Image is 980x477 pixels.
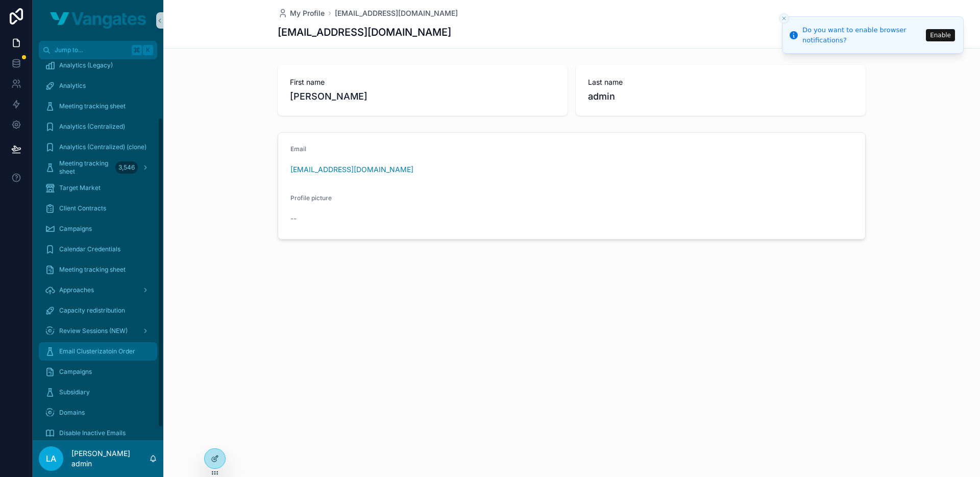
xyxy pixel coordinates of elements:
a: Analytics (Centralized) (clone) [39,138,157,156]
span: First name [290,77,555,87]
span: Campaigns [59,225,92,233]
span: Jump to... [55,46,128,54]
span: Disable Inactive Emails [59,429,126,437]
span: Capacity redistribution [59,306,125,315]
span: Calendar Credentials [59,245,120,253]
span: Subsidiary [59,388,90,396]
span: Analytics [59,82,86,90]
h1: [EMAIL_ADDRESS][DOMAIN_NAME] [278,25,451,39]
a: Capacity redistribution [39,301,157,320]
span: K [144,46,152,54]
span: Target Market [59,184,101,192]
a: Subsidiary [39,383,157,401]
span: Review Sessions (NEW) [59,327,128,335]
span: My Profile [290,8,325,18]
span: Profile picture [290,194,332,202]
a: Calendar Credentials [39,240,157,258]
span: Client Contracts [59,204,106,212]
a: Campaigns [39,363,157,381]
a: Email Clusterizatoin Order [39,342,157,361]
span: admin [588,89,853,104]
a: Analytics (Legacy) [39,56,157,75]
span: Email Clusterizatoin Order [59,347,135,355]
span: Email [290,145,306,153]
span: Meeting tracking sheet [59,102,126,110]
a: Meeting tracking sheet3,546 [39,158,157,177]
span: Meeting tracking sheet [59,159,111,176]
span: Analytics (Legacy) [59,61,113,69]
span: [PERSON_NAME] [290,89,555,104]
a: Analytics [39,77,157,95]
a: My Profile [278,8,325,18]
div: scrollable content [33,59,163,440]
a: Client Contracts [39,199,157,218]
a: Review Sessions (NEW) [39,322,157,340]
span: Approaches [59,286,94,294]
span: Analytics (Centralized) [59,123,125,131]
span: Meeting tracking sheet [59,266,126,274]
div: 3,546 [115,161,138,174]
button: Enable [926,29,955,41]
a: Disable Inactive Emails [39,424,157,442]
a: Campaigns [39,220,157,238]
a: Meeting tracking sheet [39,97,157,115]
button: Jump to...K [39,41,157,59]
a: [EMAIL_ADDRESS][DOMAIN_NAME] [290,164,413,175]
img: App logo [50,12,146,29]
span: Last name [588,77,853,87]
span: Domains [59,409,85,417]
a: Domains [39,403,157,422]
span: la [46,452,56,465]
a: [EMAIL_ADDRESS][DOMAIN_NAME] [335,8,458,18]
span: -- [290,213,297,224]
a: Meeting tracking sheet [39,260,157,279]
a: Approaches [39,281,157,299]
button: Close toast [779,13,789,23]
span: Campaigns [59,368,92,376]
a: Analytics (Centralized) [39,117,157,136]
div: Do you want to enable browser notifications? [802,25,923,45]
a: Target Market [39,179,157,197]
p: [PERSON_NAME] admin [71,448,149,469]
span: Analytics (Centralized) (clone) [59,143,146,151]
